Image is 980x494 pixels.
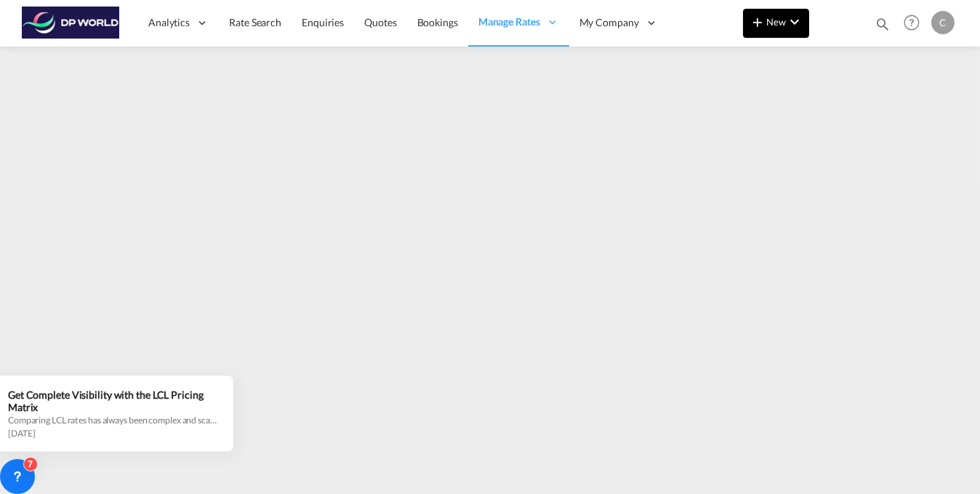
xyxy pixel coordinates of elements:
div: C [931,11,955,34]
span: My Company [579,15,639,30]
span: Analytics [148,15,190,30]
div: icon-magnify [875,16,891,38]
md-icon: icon-plus 400-fg [749,13,766,31]
span: Enquiries [302,16,344,28]
span: Manage Rates [478,15,540,29]
span: Rate Search [229,16,281,28]
md-icon: icon-magnify [875,16,891,32]
button: icon-plus 400-fgNewicon-chevron-down [743,9,809,38]
span: New [749,16,803,28]
md-icon: icon-chevron-down [786,13,803,31]
span: Quotes [364,16,396,28]
span: Help [899,10,924,35]
img: c08ca190194411f088ed0f3ba295208c.png [22,7,120,39]
span: Bookings [417,16,458,28]
div: Help [899,10,931,36]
